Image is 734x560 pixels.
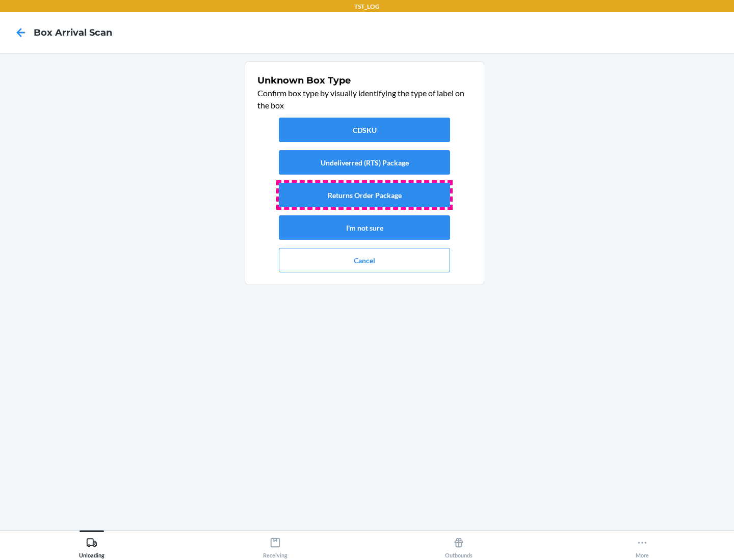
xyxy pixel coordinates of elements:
[367,530,550,558] button: Outbounds
[79,533,104,558] div: Unloading
[279,150,450,175] button: Undeliverred (RTS) Package
[279,215,450,240] button: I'm not sure
[550,530,734,558] button: More
[257,87,471,111] p: Confirm box type by visually identifying the type of label on the box
[445,533,473,558] div: Outbounds
[263,533,287,558] div: Receiving
[279,118,450,142] button: CDSKU
[354,2,380,11] p: TST_LOG
[279,183,450,207] button: Returns Order Package
[34,26,112,39] h4: Box Arrival Scan
[183,530,367,558] button: Receiving
[257,74,471,87] h1: Unknown Box Type
[636,533,649,558] div: More
[279,248,450,272] button: Cancel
